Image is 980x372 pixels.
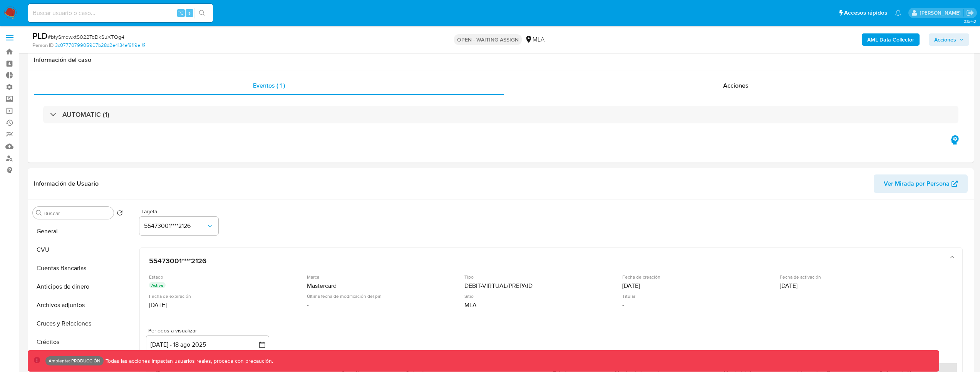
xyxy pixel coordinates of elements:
button: Anticipos de dinero [30,277,126,296]
a: Salir [966,9,974,17]
button: AML Data Collector [862,33,920,46]
b: PLD [32,30,48,42]
span: Eventos ( 1 ) [253,81,285,90]
span: Acciones [934,33,956,46]
button: Acciones [929,33,969,46]
h3: AUTOMATIC (1) [62,110,109,119]
div: MLA [525,35,544,44]
button: Volver al orden por defecto [117,210,123,218]
span: Ver Mirada por Persona [884,174,950,193]
a: Notificaciones [895,10,901,16]
button: Archivos adjuntos [30,296,126,314]
button: General [30,222,126,241]
h1: Información del caso [34,56,968,64]
button: Cruces y Relaciones [30,314,126,333]
p: kevin.palacios@mercadolibre.com [920,9,963,17]
span: Accesos rápidos [844,9,887,17]
button: Buscar [36,210,42,216]
input: Buscar usuario o caso... [28,8,213,18]
button: Ver Mirada por Persona [874,174,968,193]
p: Ambiente: PRODUCCIÓN [49,359,101,362]
button: Cuentas Bancarias [30,259,126,277]
b: Person ID [32,42,54,49]
h1: Información de Usuario [34,180,99,188]
button: Créditos [30,333,126,351]
b: AML Data Collector [867,33,914,46]
div: AUTOMATIC (1) [43,106,958,123]
span: s [188,9,191,17]
span: ⌥ [178,9,184,17]
span: # btySmdwxtS022TqDkSuXTOg4 [48,33,124,41]
button: CVU [30,241,126,259]
a: 3c0777079905907b28d2e4134ef6f19e [55,42,145,49]
p: Todas las acciones impactan usuarios reales, proceda con precaución. [104,357,273,365]
span: Acciones [723,81,749,90]
input: Buscar [44,210,111,217]
p: OPEN - WAITING ASSIGN [454,34,522,45]
button: search-icon [194,8,210,18]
